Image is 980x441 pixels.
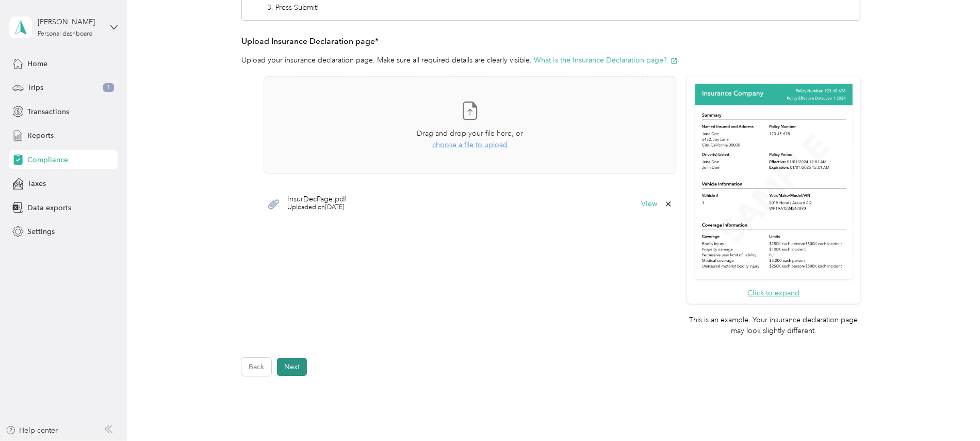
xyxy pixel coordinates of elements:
button: View [641,200,657,208]
span: Taxes [27,178,46,189]
span: Compliance [27,154,68,165]
div: Personal dashboard [38,31,93,37]
span: Drag and drop your file here, orchoose a file to upload [264,77,676,174]
img: Sample insurance declaration [693,82,855,282]
iframe: Everlance-gr Chat Button Frame [922,383,980,441]
button: Next [277,358,307,376]
p: Upload your insurance declaration page. Make sure all required details are clearly visible. [241,55,860,66]
span: 1 [103,83,114,92]
div: [PERSON_NAME] [38,17,102,27]
span: Settings [27,226,55,237]
span: InsurDecPage.pdf [287,196,346,203]
button: Back [241,358,271,376]
li: 3. Press Submit! [267,2,438,13]
span: choose a file to upload [432,140,508,149]
button: What is the Insurance Declaration page? [534,55,678,66]
span: Home [27,58,47,69]
p: This is an example. Your insurance declaration page may look slightly different. [687,314,860,336]
span: Trips [27,82,43,93]
button: Click to expand [748,288,800,298]
h3: Upload Insurance Declaration page* [241,35,860,48]
span: Transactions [27,106,69,117]
span: Data exports [27,202,71,213]
span: Uploaded on [DATE] [287,203,346,212]
span: Reports [27,130,54,141]
button: Help center [6,425,58,436]
span: Drag and drop your file here, or [417,129,523,138]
